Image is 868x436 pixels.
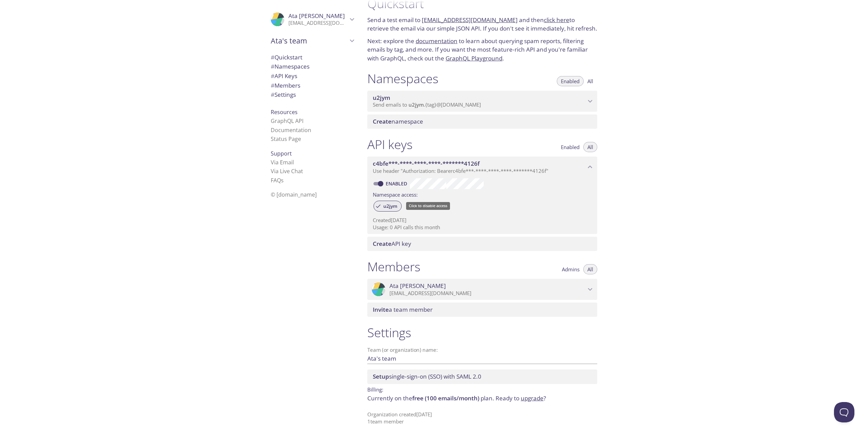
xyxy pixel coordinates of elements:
a: GraphQL Playground [446,54,502,62]
span: Namespaces [271,62,310,70]
span: # [271,81,274,89]
span: © [DOMAIN_NAME] [271,191,317,198]
span: Settings [271,91,296,98]
div: Team Settings [265,90,359,99]
a: Enabled [385,180,410,187]
span: free (100 emails/month) [412,394,479,402]
div: Ata's team [265,32,359,50]
span: Create [373,117,391,125]
p: Currently on the plan. [367,394,597,403]
div: Ata moradi [367,279,597,300]
p: Send a test email to and then to retrieve the email via our simple JSON API. If you don't see it ... [367,16,597,33]
span: API Keys [271,72,297,80]
span: Ata [PERSON_NAME] [389,282,446,290]
p: [EMAIL_ADDRESS][DOMAIN_NAME] [389,290,586,297]
a: Status Page [271,135,301,143]
div: Setup SSO [367,369,597,384]
h1: Namespaces [367,71,438,86]
button: All [583,76,597,86]
span: Resources [271,108,298,116]
span: Members [271,81,300,89]
span: u2jym [379,203,401,209]
span: u2jym [373,94,390,102]
span: Send emails to . {tag} @[DOMAIN_NAME] [373,101,481,108]
p: Organization created [DATE] 1 team member [367,411,597,425]
div: Ata moradi [265,8,359,31]
label: Namespace access: [373,189,418,199]
iframe: Help Scout Beacon - Open [834,402,854,422]
div: Invite a team member [367,303,597,317]
h1: API keys [367,137,413,152]
label: Team (or organization) name: [367,347,438,352]
span: s [281,177,284,184]
span: API key [373,240,411,248]
a: Documentation [271,126,311,134]
span: # [271,72,274,80]
p: Billing: [367,384,597,394]
span: namespace [373,117,423,125]
a: GraphQL API [271,117,303,125]
button: All [583,142,597,152]
a: Via Live Chat [271,167,303,175]
p: [EMAIL_ADDRESS][DOMAIN_NAME] [288,20,348,26]
span: Setup [373,373,389,380]
h1: Members [367,259,420,274]
div: Create API Key [367,237,597,251]
a: Via Email [271,159,294,166]
h1: Settings [367,325,597,340]
div: Quickstart [265,53,359,62]
span: single-sign-on (SSO) with SAML 2.0 [373,373,481,380]
span: u2jym [408,101,424,108]
span: # [271,53,274,61]
span: Ata's team [271,36,348,46]
button: Admins [558,264,584,274]
button: All [583,264,597,274]
span: Create [373,240,391,248]
div: Members [265,81,359,90]
p: Usage: 0 API calls this month [373,224,592,231]
div: Create namespace [367,114,597,129]
span: Ready to ? [496,394,546,402]
span: Quickstart [271,53,302,61]
span: Ata [PERSON_NAME] [288,12,345,20]
a: click here [544,16,569,24]
span: Invite [373,306,389,313]
button: Enabled [557,76,584,86]
div: u2jym [373,201,402,212]
span: # [271,62,274,70]
a: [EMAIL_ADDRESS][DOMAIN_NAME] [422,16,518,24]
div: u2jym namespace [367,91,597,112]
p: Created [DATE] [373,217,592,224]
a: upgrade [521,394,544,402]
span: a team member [373,306,433,313]
a: documentation [416,37,457,45]
span: Support [271,150,292,157]
a: FAQ [271,177,284,184]
div: API Keys [265,71,359,81]
button: Enabled [557,142,584,152]
span: # [271,91,274,98]
div: Namespaces [265,62,359,71]
p: Next: explore the to learn about querying spam reports, filtering emails by tag, and more. If you... [367,37,597,63]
